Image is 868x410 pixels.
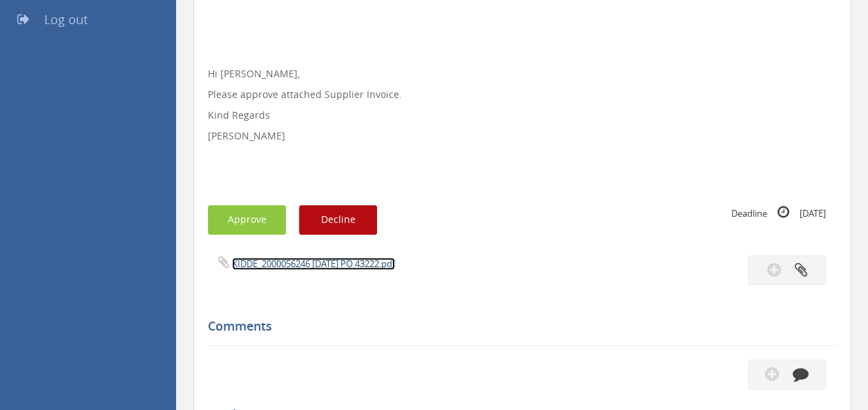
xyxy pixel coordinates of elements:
[208,205,286,235] button: Approve
[232,257,395,270] a: KIDDE_2000056246 [DATE] PO 43222.pdf
[299,205,377,235] button: Decline
[208,88,836,101] p: Please approve attached Supplier Invoice.
[208,129,836,143] p: [PERSON_NAME]
[731,205,826,220] small: Deadline [DATE]
[208,320,826,333] h5: Comments
[208,108,836,122] p: Kind Regards
[208,67,836,81] p: Hi [PERSON_NAME],
[44,11,88,28] span: Log out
